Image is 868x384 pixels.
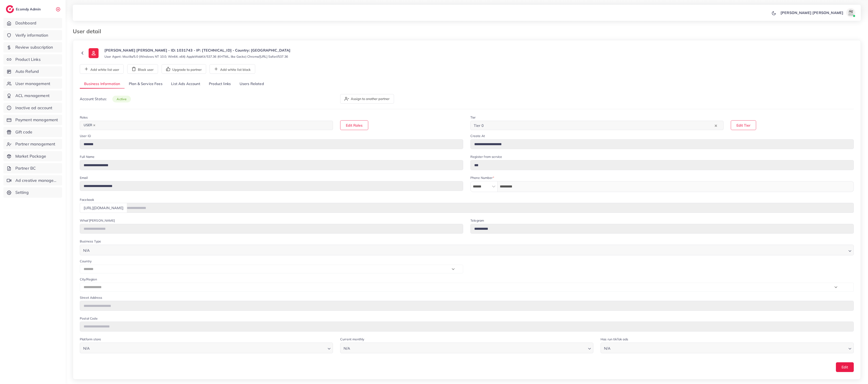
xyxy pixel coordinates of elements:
[80,197,94,202] label: Facebook
[3,30,62,40] a: Verify information
[15,117,58,123] span: Payment management
[15,69,39,74] span: Auto Refund
[235,79,268,89] a: Users Related
[15,93,50,99] span: ACL management
[3,66,62,77] a: Auto Refund
[15,165,36,171] span: Partner BC
[3,115,62,125] a: Payment management
[846,8,855,17] img: avatar
[162,64,206,74] button: Upgrade to partner
[91,246,847,254] input: Search for option
[3,42,62,52] a: Review subscription
[3,127,62,137] a: Gift code
[15,190,29,195] span: Setting
[80,337,101,341] label: Platform store
[470,115,476,120] label: Tier
[80,277,97,282] label: City/Region
[340,337,364,341] label: Current monthly
[15,178,59,183] span: Ad creative management
[91,344,326,352] input: Search for option
[485,122,714,129] input: Search for option
[167,79,205,89] a: List Ads Account
[80,79,125,89] a: Business Information
[6,5,14,13] img: logo
[80,259,92,263] label: Country
[127,64,158,74] button: Block user
[778,8,857,17] a: [PERSON_NAME] [PERSON_NAME]avatar
[3,139,62,149] a: Partner management
[82,122,97,128] span: USER
[470,134,485,138] label: Create At
[340,94,394,104] button: Assign to another partner
[473,122,485,129] span: Tier 0
[3,151,62,161] a: Market Package
[98,122,327,129] input: Search for option
[781,10,843,15] p: [PERSON_NAME] [PERSON_NAME]
[3,78,62,89] a: User management
[104,54,288,59] small: User Agent: Mozilla/5.0 (Windows NT 10.0; Win64; x64) AppleWebKit/537.36 (KHTML, like Gecko) Chro...
[80,343,333,353] div: Search for option
[15,129,32,135] span: Gift code
[3,54,62,65] a: Product Links
[125,79,167,89] a: Plan & Service Fees
[104,47,291,53] p: [PERSON_NAME] [PERSON_NAME] - ID: 1031743 - IP: [TECHNICAL_ID] - Country: [GEOGRAPHIC_DATA]
[80,154,94,159] label: Full Name
[80,218,115,223] label: What'[PERSON_NAME]
[80,96,131,102] p: Account Status:
[3,163,62,173] a: Partner BC
[351,344,586,352] input: Search for option
[80,316,97,321] label: Postal Code
[82,247,91,254] span: N/A
[15,153,46,159] span: Market Package
[210,64,255,74] button: Add white list block
[205,79,235,89] a: Product links
[836,362,854,372] button: Edit
[15,141,55,147] span: Partner management
[80,245,854,255] div: Search for option
[3,18,62,28] a: Dashboard
[82,345,91,352] span: N/A
[80,175,88,180] label: Email
[73,28,105,35] h3: User detail
[340,120,368,130] button: Edit Roles
[15,81,50,87] span: User management
[3,187,62,198] a: Setting
[3,103,62,113] a: Inactive ad account
[80,203,127,213] div: [URL][DOMAIN_NAME]
[612,344,847,352] input: Search for option
[603,345,611,352] span: N/A
[15,32,48,38] span: Verify information
[89,48,99,58] img: ic-user-info.36bf1079.svg
[15,57,41,62] span: Product Links
[470,218,484,223] label: Telegram
[112,96,131,102] span: active
[601,343,854,353] div: Search for option
[15,44,53,50] span: Review subscription
[80,64,124,74] button: Add white list user
[80,295,102,300] label: Street Address
[80,115,88,120] label: Roles
[470,121,724,130] div: Search for option
[3,90,62,101] a: ACL management
[601,337,628,341] label: Has run tikTok ads
[343,345,351,352] span: N/A
[731,120,756,130] button: Edit Tier
[340,343,593,353] div: Search for option
[80,134,91,138] label: User ID
[93,124,95,126] button: Deselect USER
[470,154,502,159] label: Register from service
[470,175,494,180] label: Phone Number
[15,20,36,26] span: Dashboard
[715,123,717,128] button: Clear Selected
[3,175,62,186] a: Ad creative management
[16,7,42,11] h2: Ecomdy Admin
[80,121,333,130] div: Search for option
[15,105,52,111] span: Inactive ad account
[80,239,101,244] label: Business Type
[6,5,42,13] a: logoEcomdy Admin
